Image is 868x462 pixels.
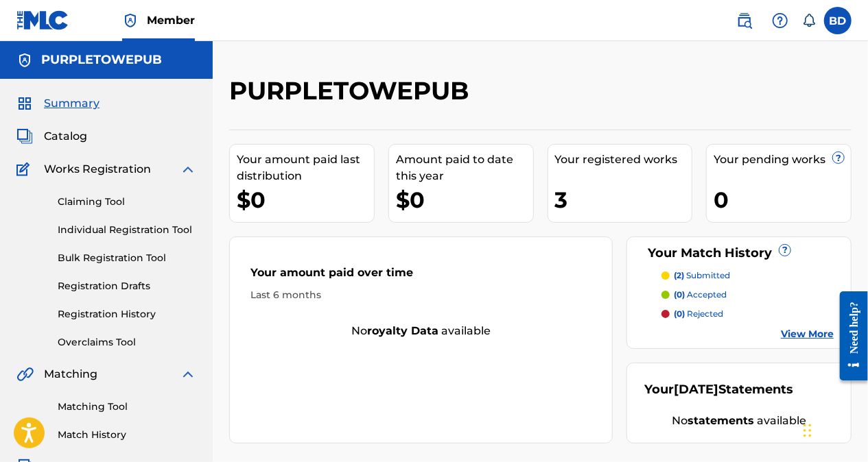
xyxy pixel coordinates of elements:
[58,428,196,442] a: Match History
[58,223,196,237] a: Individual Registration Tool
[44,161,151,178] span: Works Registration
[555,151,692,168] div: Your registered works
[41,52,162,68] h5: PURPLETOWEPUB
[16,128,87,145] a: CatalogCatalog
[58,307,196,321] a: Registration History
[44,95,99,112] span: Summary
[674,308,723,320] p: rejected
[16,10,69,30] img: MLC Logo
[824,7,852,34] div: User Menu
[180,161,196,178] img: expand
[674,289,685,300] span: (0)
[58,335,196,350] a: Overclaims Tool
[58,251,196,265] a: Bulk Registration Tool
[736,12,753,29] img: search
[661,289,834,301] a: (0) accepted
[802,14,816,27] div: Notifications
[779,245,790,256] span: ?
[396,151,533,184] div: Amount paid to date this year
[16,95,33,112] img: Summary
[781,327,834,341] a: View More
[237,151,374,184] div: Your amount paid last distribution
[674,269,730,282] p: submitted
[58,400,196,414] a: Matching Tool
[661,308,834,320] a: (0) rejected
[772,12,788,29] img: help
[674,382,718,397] span: [DATE]
[122,12,139,29] img: Top Rightsholder
[250,265,591,288] div: Your amount paid over time
[830,281,868,391] iframe: Resource Center
[58,279,196,293] a: Registration Drafts
[799,396,868,462] iframe: Chat Widget
[16,366,34,382] img: Matching
[674,308,685,319] span: (0)
[44,366,97,382] span: Matching
[16,52,33,69] img: Accounts
[396,184,533,215] div: $0
[644,380,793,399] div: Your Statements
[16,95,99,112] a: SummarySummary
[229,75,476,106] h2: PURPLETOWEPUB
[180,366,196,382] img: expand
[674,289,727,301] p: accepted
[644,413,834,429] div: No available
[674,270,684,280] span: (2)
[688,414,754,427] strong: statements
[16,128,33,145] img: Catalog
[661,269,834,282] a: (2) submitted
[237,184,374,215] div: $0
[766,7,794,34] div: Help
[16,161,34,178] img: Works Registration
[367,324,438,337] strong: royalty data
[714,151,851,168] div: Your pending works
[731,7,758,34] a: Public Search
[230,323,612,339] div: No available
[58,195,196,209] a: Claiming Tool
[147,12,195,28] span: Member
[804,410,812,451] div: Drag
[44,128,87,145] span: Catalog
[833,152,844,163] span: ?
[644,244,834,263] div: Your Match History
[555,184,692,215] div: 3
[714,184,851,215] div: 0
[250,288,591,302] div: Last 6 months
